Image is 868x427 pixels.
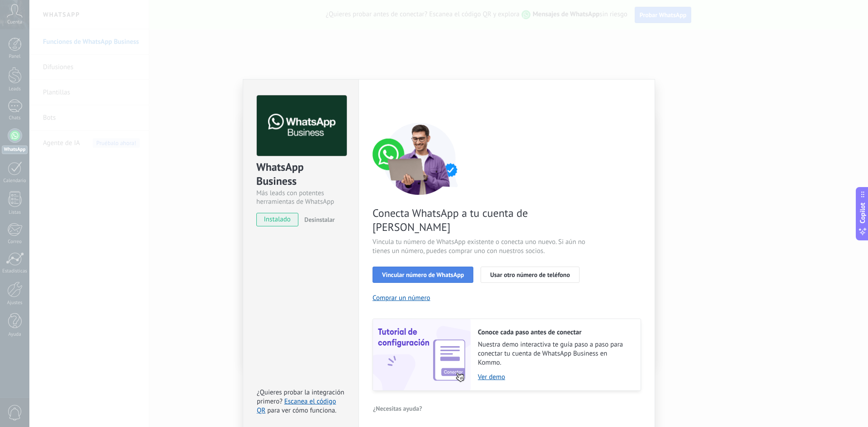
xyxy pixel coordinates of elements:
h2: Conoce cada paso antes de conectar [478,328,632,337]
button: Usar otro número de teléfono [481,267,579,283]
button: Comprar un número [373,294,430,302]
span: Desinstalar [304,216,335,224]
span: Vincula tu número de WhatsApp existente o conecta uno nuevo. Si aún no tienes un número, puedes c... [373,238,588,256]
span: Vincular número de WhatsApp [382,272,464,278]
button: Vincular número de WhatsApp [373,267,473,283]
span: para ver cómo funciona. [267,406,336,415]
span: Conecta WhatsApp a tu cuenta de [PERSON_NAME] [373,206,588,234]
a: Escanea el código QR [257,397,336,415]
img: connect number [373,122,467,195]
div: WhatsApp Business [256,160,345,189]
span: ¿Necesitas ayuda? [373,405,422,412]
button: ¿Necesitas ayuda? [373,402,423,415]
img: logo_main.png [257,95,347,156]
span: instalado [257,213,298,226]
div: Más leads con potentes herramientas de WhatsApp [256,189,345,206]
span: Copilot [858,202,867,223]
a: Ver demo [478,373,632,381]
span: Nuestra demo interactiva te guía paso a paso para conectar tu cuenta de WhatsApp Business en Kommo. [478,340,632,367]
button: Desinstalar [301,213,335,226]
span: Usar otro número de teléfono [490,272,570,278]
span: ¿Quieres probar la integración primero? [257,388,344,406]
